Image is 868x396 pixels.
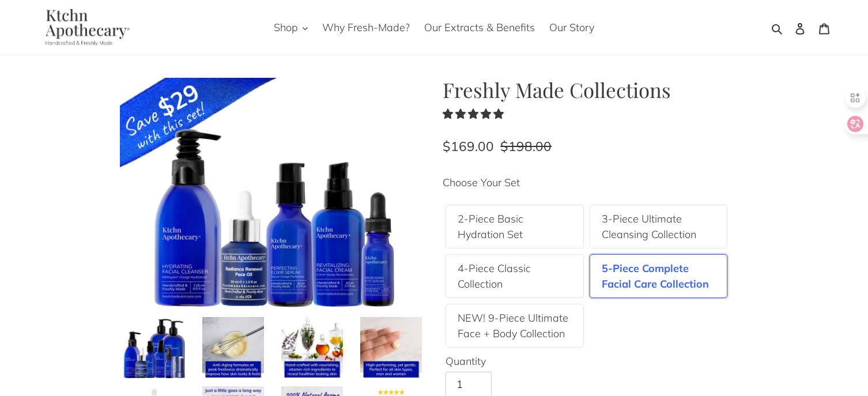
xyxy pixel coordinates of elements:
[458,310,572,341] label: NEW! 9-Piece Ultimate Face + Body Collection
[424,21,535,35] span: Our Extracts & Benefits
[443,175,748,190] label: Choose Your Set
[32,9,138,46] img: Ktchn Apothecary
[120,78,425,307] img: Freshly Made Collections
[443,138,494,154] span: $169.00
[274,21,298,35] span: Shop
[418,18,541,37] a: Our Extracts & Benefits
[544,18,600,37] a: Our Story
[446,353,745,369] label: Quantity
[458,261,572,292] label: 4-Piece Classic Collection
[322,21,410,35] span: Why Fresh-Made?
[201,316,265,380] img: Load image into Gallery viewer, Freshly Made Collections
[549,21,594,35] span: Our Story
[443,107,507,120] span: 4.83 stars
[268,18,314,37] button: Shop
[500,138,552,154] s: $198.00
[122,316,186,380] img: Load image into Gallery viewer, Freshly Made Collections
[602,261,716,292] label: 5-Piece Complete Facial Care Collection
[316,18,416,37] a: Why Fresh-Made?
[458,211,572,242] label: 2-Piece Basic Hydration Set
[359,316,423,380] img: Load image into Gallery viewer, Freshly Made Collections
[443,78,748,102] h1: Freshly Made Collections
[602,211,716,242] label: 3-Piece Ultimate Cleansing Collection
[280,316,344,380] img: Load image into Gallery viewer, Freshly Made Collections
